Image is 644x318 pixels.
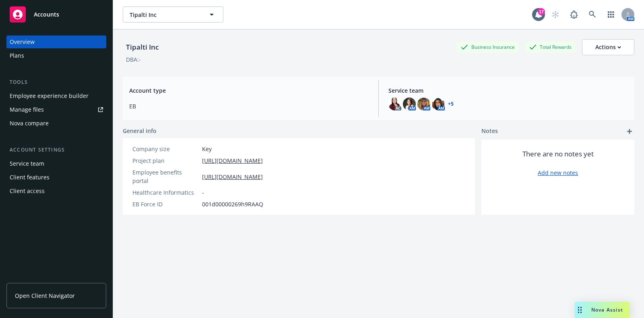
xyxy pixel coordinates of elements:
[388,86,628,95] span: Service team
[575,302,630,318] button: Nova Assist
[388,98,401,110] img: photo
[10,89,89,102] div: Employee experience builder
[538,8,545,15] div: 17
[123,127,157,135] span: General info
[126,55,141,64] div: DBA: -
[15,291,75,300] span: Open Client Navigator
[202,188,204,197] span: -
[448,102,454,106] a: +5
[132,188,199,197] div: Healthcare Informatics
[625,127,634,136] a: add
[6,49,106,62] a: Plans
[595,39,621,55] div: Actions
[457,42,519,52] div: Business Insurance
[403,98,416,110] img: photo
[129,102,369,110] span: EB
[202,156,263,165] a: [URL][DOMAIN_NAME]
[10,103,44,116] div: Manage files
[123,6,223,23] button: Tipalti Inc
[6,117,106,130] a: Nova compare
[10,157,44,170] div: Service team
[202,200,263,208] span: 001d00000269h9RAAQ
[566,6,582,23] a: Report a Bug
[481,127,498,136] span: Notes
[525,42,576,52] div: Total Rewards
[575,302,585,318] div: Drag to move
[130,10,199,19] span: Tipalti Inc
[129,86,369,95] span: Account type
[10,117,49,130] div: Nova compare
[582,39,634,55] button: Actions
[6,78,106,86] div: Tools
[202,145,212,153] span: Key
[6,171,106,184] a: Client features
[538,168,578,177] a: Add new notes
[34,11,59,18] span: Accounts
[417,98,430,110] img: photo
[591,306,623,313] span: Nova Assist
[584,6,601,23] a: Search
[6,146,106,154] div: Account settings
[10,185,45,197] div: Client access
[202,173,263,181] a: [URL][DOMAIN_NAME]
[603,6,619,23] a: Switch app
[547,6,563,23] a: Start snowing
[123,42,162,52] div: Tipalti Inc
[10,49,24,62] div: Plans
[132,200,199,208] div: EB Force ID
[132,145,199,153] div: Company size
[432,98,445,110] img: photo
[6,89,106,102] a: Employee experience builder
[6,157,106,170] a: Service team
[10,35,35,48] div: Overview
[6,35,106,48] a: Overview
[132,156,199,165] div: Project plan
[10,171,50,184] div: Client features
[132,168,199,185] div: Employee benefits portal
[6,103,106,116] a: Manage files
[6,185,106,197] a: Client access
[522,149,594,159] span: There are no notes yet
[6,3,106,26] a: Accounts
